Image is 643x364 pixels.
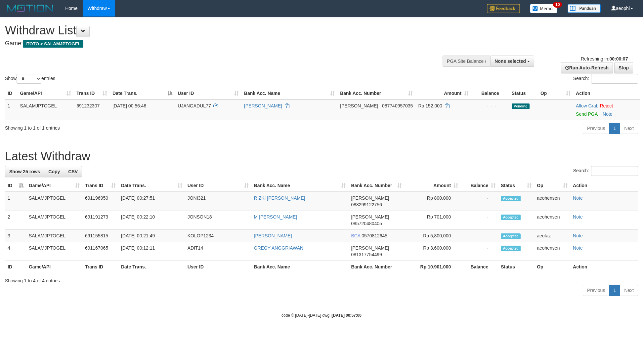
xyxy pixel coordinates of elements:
[471,87,509,100] th: Balance
[281,313,362,318] small: code © [DATE]-[DATE] dwg |
[26,261,82,273] th: Game/API
[112,103,146,108] span: [DATE] 00:56:46
[498,261,534,273] th: Status
[498,180,534,192] th: Status: activate to sort column ascending
[185,242,251,261] td: ADIT14
[600,103,613,108] a: Reject
[501,246,521,251] span: Accepted
[461,261,498,273] th: Balance
[620,285,638,296] a: Next
[351,245,389,251] span: [PERSON_NAME]
[573,74,638,84] label: Search:
[570,180,638,192] th: Action
[351,221,382,226] span: Copy 085720480405 to clipboard
[501,233,521,239] span: Accepted
[405,261,461,273] th: Rp 10.901.000
[494,59,526,64] span: None selected
[82,242,118,261] td: 691167065
[351,202,382,207] span: Copy 088299122756 to clipboard
[573,245,583,251] a: Note
[17,74,41,84] select: Showentries
[351,252,382,257] span: Copy 081317754499 to clipboard
[382,103,413,108] span: Copy 087740957035 to clipboard
[5,166,44,177] a: Show 25 rows
[5,275,638,284] div: Showing 1 to 4 of 4 entries
[573,87,640,100] th: Action
[351,214,389,220] span: [PERSON_NAME]
[26,192,82,211] td: SALAMJPTOGEL
[509,87,538,100] th: Status
[512,103,530,109] span: Pending
[534,211,570,230] td: aeohensen
[68,169,78,174] span: CSV
[5,3,55,13] img: MOTION_logo.png
[5,261,26,273] th: ID
[26,230,82,242] td: SALAMJPTOGEL
[583,285,609,296] a: Previous
[609,285,620,296] a: 1
[583,123,609,134] a: Previous
[118,192,185,211] td: [DATE] 00:27:51
[461,180,498,192] th: Balance: activate to sort column ascending
[405,180,461,192] th: Amount: activate to sort column ascending
[461,230,498,242] td: -
[118,230,185,242] td: [DATE] 00:21:49
[405,211,461,230] td: Rp 701,000
[340,103,378,108] span: [PERSON_NAME]
[244,103,282,108] a: [PERSON_NAME]
[534,180,570,192] th: Op: activate to sort column ascending
[82,211,118,230] td: 691191273
[185,180,251,192] th: User ID: activate to sort column ascending
[5,24,422,37] h1: Withdraw List
[573,166,638,176] label: Search:
[487,4,520,13] img: Feedback.jpg
[5,74,55,84] label: Show entries
[362,233,387,238] span: Copy 0570812645 to clipboard
[251,261,349,273] th: Bank Acc. Name
[5,192,26,211] td: 1
[82,180,118,192] th: Trans ID: activate to sort column ascending
[26,211,82,230] td: SALAMJPTOGEL
[18,100,74,120] td: SALAMJPTOGEL
[185,230,251,242] td: KOLOP1234
[620,123,638,134] a: Next
[461,211,498,230] td: -
[576,103,598,108] a: Allow Grab
[82,192,118,211] td: 691196950
[175,87,241,100] th: User ID: activate to sort column ascending
[534,192,570,211] td: aeohensen
[609,123,620,134] a: 1
[5,122,263,131] div: Showing 1 to 1 of 1 entries
[405,230,461,242] td: Rp 5,800,000
[461,192,498,211] td: -
[570,261,638,273] th: Action
[337,87,415,100] th: Bank Acc. Number: activate to sort column ascending
[490,56,534,67] button: None selected
[501,215,521,220] span: Accepted
[581,56,628,61] span: Refreshing in:
[23,40,83,48] span: ITOTO > SALAMJPTOGEL
[348,261,405,273] th: Bank Acc. Number
[82,261,118,273] th: Trans ID
[185,261,251,273] th: User ID
[5,87,18,100] th: ID
[254,245,304,251] a: GREGY ANGGRIAWAN
[185,192,251,211] td: JONI321
[418,103,442,108] span: Rp 152.000
[576,111,597,117] a: Send PGA
[614,62,633,73] a: Stop
[405,192,461,211] td: Rp 800,000
[5,100,18,120] td: 1
[5,150,638,163] h1: Latest Withdraw
[573,233,583,238] a: Note
[241,87,337,100] th: Bank Acc. Name: activate to sort column ascending
[538,87,573,100] th: Op: activate to sort column ascending
[603,111,613,117] a: Note
[609,56,628,61] strong: 00:00:07
[405,242,461,261] td: Rp 3,600,000
[501,196,521,201] span: Accepted
[118,211,185,230] td: [DATE] 00:22:10
[5,242,26,261] td: 4
[18,87,74,100] th: Game/API: activate to sort column ascending
[64,166,82,177] a: CSV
